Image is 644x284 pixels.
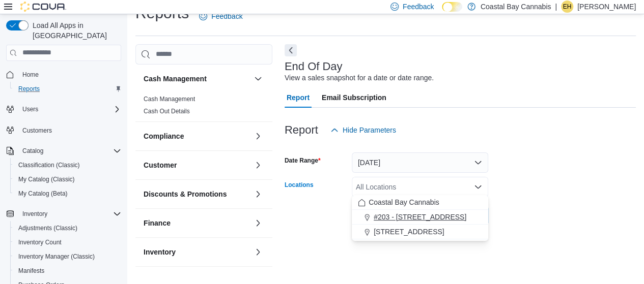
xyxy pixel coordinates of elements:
button: Hide Parameters [326,120,400,140]
button: Inventory Manager (Classic) [10,249,125,264]
a: Customers [18,124,56,137]
button: Users [18,103,42,115]
button: Next [285,44,297,56]
span: Load All Apps in [GEOGRAPHIC_DATA] [29,20,121,41]
button: Inventory [2,207,125,221]
div: Emily Hendriks [561,1,573,13]
button: Customer [144,160,250,170]
span: Customers [18,123,121,136]
button: Classification (Classic) [10,158,125,172]
span: Inventory Count [14,236,121,248]
span: Home [22,71,39,79]
span: Customers [22,127,52,135]
button: [DATE] [352,152,488,173]
span: Email Subscription [322,87,386,108]
span: My Catalog (Beta) [14,187,121,200]
span: Feedback [211,11,242,21]
span: Coastal Bay Cannabis [369,197,439,207]
button: Users [2,102,125,116]
span: Users [22,105,38,113]
span: Classification (Classic) [14,159,121,171]
span: Reports [18,85,40,93]
a: Reports [14,83,44,95]
button: [STREET_ADDRESS] [352,225,488,239]
h3: Finance [144,218,171,228]
button: Manifests [10,264,125,278]
span: Feedback [403,2,434,12]
h3: Report [285,124,318,136]
a: Classification (Classic) [14,159,84,171]
span: Inventory Manager (Classic) [14,250,121,263]
h3: Cash Management [144,74,207,84]
div: Cash Management [135,93,272,121]
button: Reports [10,82,125,96]
button: Coastal Bay Cannabis [352,195,488,210]
span: Inventory [22,210,47,218]
label: Locations [285,181,314,189]
a: My Catalog (Classic) [14,173,79,185]
a: Inventory Manager (Classic) [14,250,99,263]
button: Home [2,67,125,82]
button: Compliance [144,131,250,141]
span: Reports [14,83,121,95]
span: My Catalog (Beta) [18,190,68,198]
span: Adjustments (Classic) [14,222,121,234]
a: Cash Management [144,96,195,103]
span: Cash Out Details [144,107,190,115]
button: Inventory [18,208,51,220]
span: Inventory Manager (Classic) [18,253,95,261]
p: | [555,1,557,13]
a: Manifests [14,265,48,277]
h3: End Of Day [285,60,343,73]
span: Cash Management [144,95,195,103]
span: Manifests [18,267,44,275]
span: Hide Parameters [343,125,396,135]
button: #203 - [STREET_ADDRESS] [352,210,488,225]
button: Compliance [252,130,264,142]
button: Adjustments (Classic) [10,221,125,235]
button: Inventory [252,246,264,258]
img: Cova [20,2,66,12]
span: Catalog [18,145,121,157]
span: My Catalog (Classic) [14,173,121,185]
input: Dark Mode [442,2,462,12]
span: Users [18,103,121,115]
button: Customers [2,122,125,137]
button: Discounts & Promotions [144,189,250,199]
span: Inventory [18,208,121,220]
span: Adjustments (Classic) [18,224,77,232]
a: Home [18,69,43,81]
a: My Catalog (Beta) [14,187,72,200]
a: Inventory Count [14,236,66,248]
button: Customer [252,159,264,171]
div: Choose from the following options [352,195,488,239]
button: Cash Management [252,73,264,85]
button: Inventory [144,247,250,257]
span: My Catalog (Classic) [18,175,75,183]
button: Inventory Count [10,235,125,249]
button: Catalog [18,145,47,157]
h3: Compliance [144,131,184,141]
h3: Inventory [144,247,176,257]
span: Catalog [22,147,43,155]
a: Feedback [195,6,246,26]
button: Finance [252,217,264,229]
span: [STREET_ADDRESS] [374,227,444,237]
button: My Catalog (Beta) [10,186,125,201]
button: Discounts & Promotions [252,188,264,200]
button: Catalog [2,144,125,158]
span: #203 - [STREET_ADDRESS] [374,212,466,222]
span: Inventory Count [18,238,62,246]
button: Finance [144,218,250,228]
p: [PERSON_NAME] [577,1,636,13]
button: Close list of options [474,183,482,191]
span: EH [563,1,572,13]
p: Coastal Bay Cannabis [481,1,551,13]
h3: Customer [144,160,177,170]
div: View a sales snapshot for a date or date range. [285,73,434,83]
h3: Discounts & Promotions [144,189,227,199]
button: My Catalog (Classic) [10,172,125,186]
span: Report [287,87,310,108]
button: Cash Management [144,74,250,84]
